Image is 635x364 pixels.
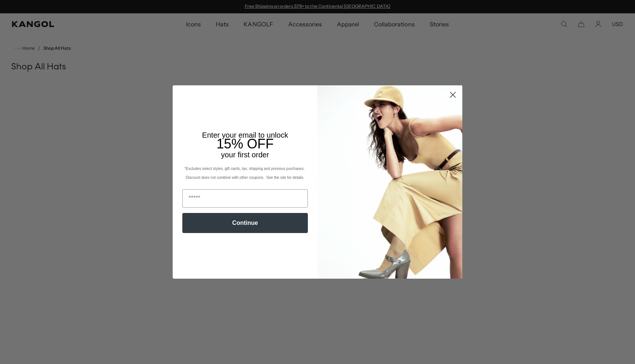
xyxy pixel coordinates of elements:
span: *Excludes select styles, gift cards, tax, shipping and previous purchases. Discount does not comb... [185,167,306,180]
span: your first order [221,151,269,159]
img: 93be19ad-e773-4382-80b9-c9d740c9197f.jpeg [317,85,462,278]
span: 15% OFF [216,136,274,151]
input: Email [182,189,308,208]
button: Continue [182,213,308,233]
span: Enter your email to unlock [202,131,288,139]
button: Close dialog [446,88,459,101]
